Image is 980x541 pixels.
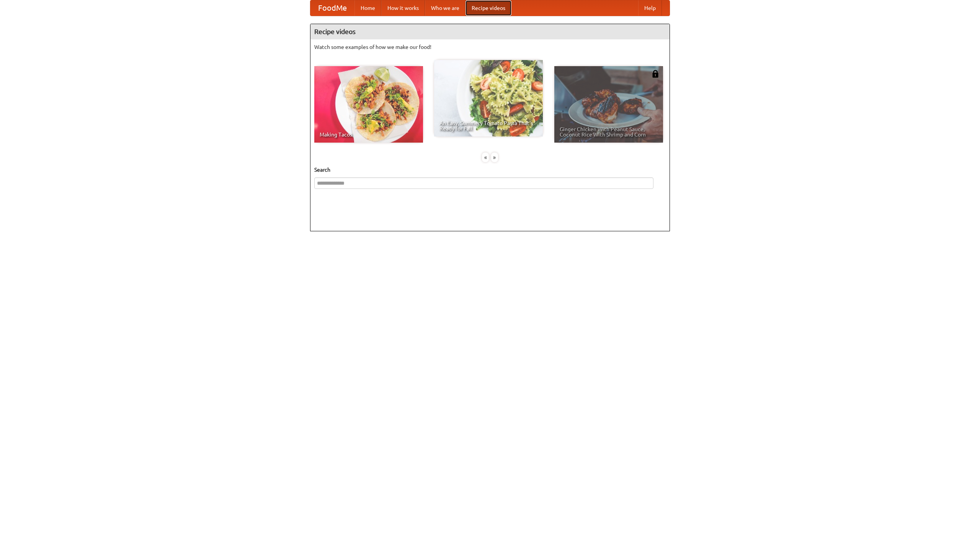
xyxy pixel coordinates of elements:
h4: Recipe videos [310,24,670,39]
span: Making Tacos [320,132,418,137]
a: Help [638,0,662,16]
span: An Easy, Summery Tomato Pasta That's Ready for Fall [439,120,537,131]
a: Making Tacos [314,66,423,143]
h5: Search [314,166,666,174]
img: 483408.png [652,70,659,78]
a: FoodMe [310,0,354,16]
div: » [491,153,498,162]
div: « [482,153,489,162]
p: Watch some examples of how we make our food! [314,43,666,51]
a: Who we are [425,0,465,16]
a: How it works [381,0,425,16]
a: Recipe videos [465,0,511,16]
a: Home [354,0,381,16]
a: An Easy, Summery Tomato Pasta That's Ready for Fall [434,60,543,136]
